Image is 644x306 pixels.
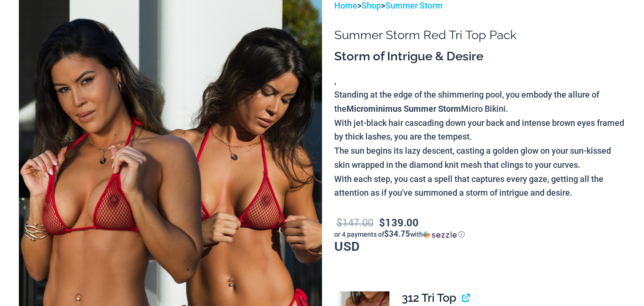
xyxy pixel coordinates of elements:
[334,49,625,65] h3: Storm of Intrigue & Desire
[337,215,342,229] span: $
[334,88,625,200] p: Standing at the edge of the shimmering pool, you embody the allure of the Micro Bikini. With jet-...
[362,0,381,10] a: Shop
[334,230,625,239] div: or 4 payments of$34.75withSezzle Click to learn more about Sezzle
[334,230,625,239] div: or 4 payments of with
[334,215,625,253] p: USD
[379,215,419,229] bdi: 139.00
[402,291,456,305] span: 312 Tri Top
[384,228,410,239] span: $34.75
[347,103,461,114] b: Microminimus Summer Storm
[379,215,385,229] span: $
[337,215,373,229] bdi: 147.00
[334,28,625,42] h1: Summer Storm Red Tri Top Pack
[385,0,443,10] a: Summer Storm
[334,0,357,10] a: Home
[334,49,625,200] div: ,
[423,231,457,239] img: Sezzle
